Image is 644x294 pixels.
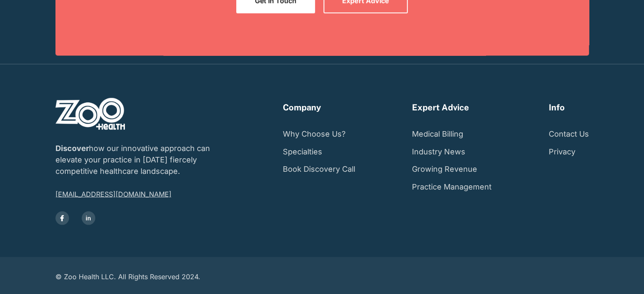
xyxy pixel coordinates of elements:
[55,189,171,198] a: [EMAIL_ADDRESS][DOMAIN_NAME]
[548,125,589,143] a: Contact Us
[548,143,575,160] a: Privacy
[412,143,465,160] a: Industry News
[55,271,322,282] div: © Zoo Health LLC. All Rights Reserved 2024.
[283,143,322,160] a: Specialties
[548,102,564,112] h6: Info
[55,211,69,225] a: 
[55,142,226,176] p: how our innovative approach can elevate your practice in [DATE] fiercely competitive healthcare l...
[283,125,345,143] a: Why Choose Us?
[55,143,89,152] strong: Discover
[82,211,95,225] a: in
[412,160,477,178] a: Growing Revenue
[283,160,355,178] a: Book Discovery Call
[412,125,463,143] a: Medical Billing
[283,102,321,112] h6: Company
[412,102,469,112] h6: Expert Advice
[412,178,492,195] a: Practice Management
